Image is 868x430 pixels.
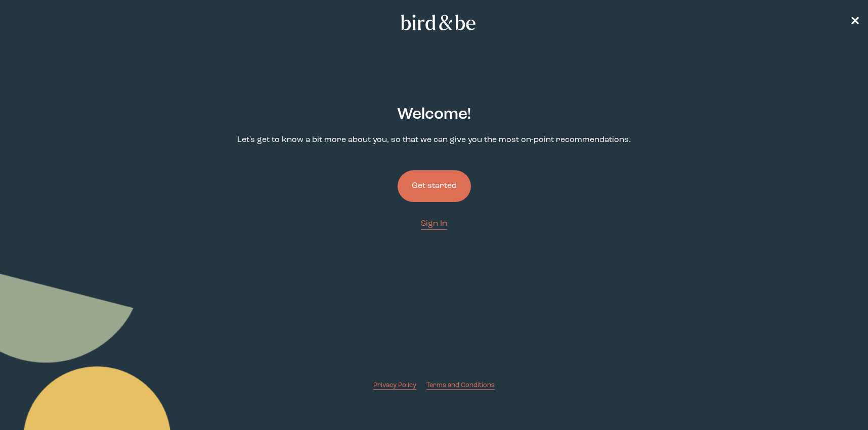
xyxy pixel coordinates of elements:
a: Sign In [421,218,447,230]
span: ✕ [850,16,860,28]
span: Privacy Policy [373,382,416,389]
p: Let's get to know a bit more about you, so that we can give you the most on-point recommendations. [237,134,631,146]
iframe: Gorgias live chat messenger [817,383,858,420]
span: Sign In [421,220,447,228]
a: ✕ [850,14,860,31]
a: Get started [398,154,471,218]
span: Terms and Conditions [426,382,495,389]
a: Terms and Conditions [426,380,495,390]
h2: Welcome ! [397,103,471,126]
button: Get started [398,170,471,202]
a: Privacy Policy [373,380,416,390]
